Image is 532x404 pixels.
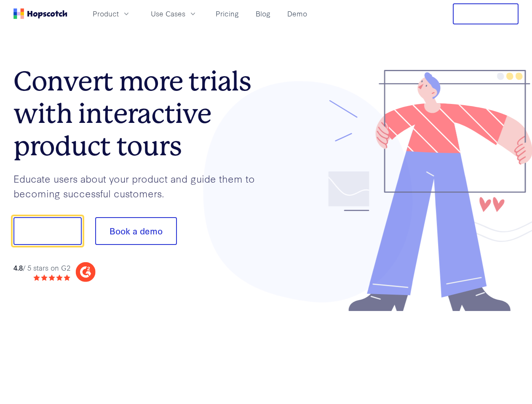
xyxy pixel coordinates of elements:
[151,8,185,19] span: Use Cases
[13,263,23,272] strong: 4.8
[95,217,177,245] button: Book a demo
[13,171,266,200] p: Educate users about your product and guide them to becoming successful customers.
[13,263,70,273] div: / 5 stars on G2
[212,7,242,21] a: Pricing
[13,65,266,162] h1: Convert more trials with interactive product tours
[13,217,82,245] button: Show me!
[252,7,274,21] a: Blog
[146,7,202,21] button: Use Cases
[88,7,136,21] button: Product
[13,8,67,19] a: Home
[453,3,519,24] button: Free Trial
[93,8,119,19] span: Product
[284,7,310,21] a: Demo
